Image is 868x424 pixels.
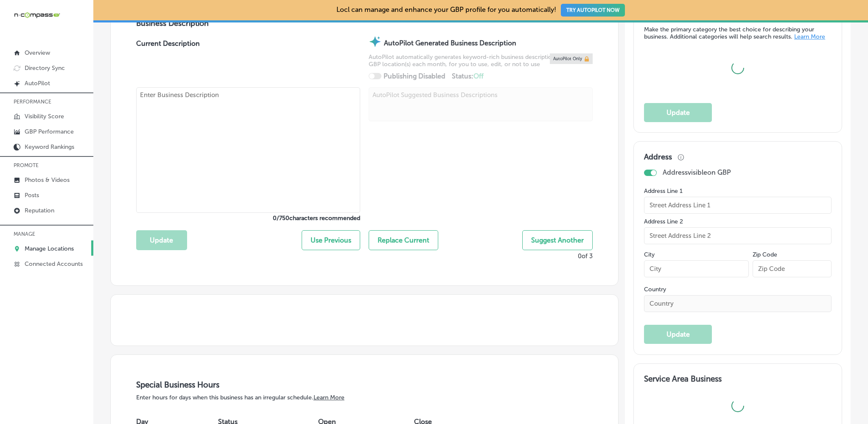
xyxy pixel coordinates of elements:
[644,325,712,344] button: Update
[794,33,825,40] a: Learn More
[136,19,593,28] h3: Business Description
[644,260,749,277] input: City
[302,230,360,250] button: Use Previous
[644,227,832,244] input: Street Address Line 2
[25,207,54,214] p: Reputation
[25,49,50,56] p: Overview
[25,192,39,199] p: Posts
[644,152,672,162] h3: Address
[578,252,593,260] p: 0 of 3
[644,218,832,225] label: Address Line 2
[25,143,74,151] p: Keyword Rankings
[136,380,593,390] h3: Special Business Hours
[644,26,832,40] p: Make the primary category the best choice for describing your business. Additional categories wil...
[644,286,832,293] label: Country
[644,197,832,214] input: Street Address Line 1
[25,260,83,268] p: Connected Accounts
[644,187,832,195] label: Address Line 1
[384,39,516,47] strong: AutoPilot Generated Business Description
[753,260,832,277] input: Zip Code
[136,230,187,250] button: Update
[369,230,438,250] button: Replace Current
[663,168,731,176] p: Address visible on GBP
[25,80,50,87] p: AutoPilot
[25,128,74,135] p: GBP Performance
[25,245,74,252] p: Manage Locations
[369,35,381,48] img: autopilot-icon
[753,251,777,258] label: Zip Code
[136,215,360,222] label: 0 / 750 characters recommended
[25,64,65,72] p: Directory Sync
[136,394,593,401] p: Enter hours for days when this business has an irregular schedule.
[25,176,70,184] p: Photos & Videos
[644,374,832,387] h3: Service Area Business
[14,11,60,19] img: 660ab0bf-5cc7-4cb8-ba1c-48b5ae0f18e60NCTV_CLogo_TV_Black_-500x88.png
[136,39,200,87] label: Current Description
[644,295,832,312] input: Country
[25,113,64,120] p: Visibility Score
[314,394,344,401] a: Learn More
[644,251,655,258] label: City
[522,230,593,250] button: Suggest Another
[644,103,712,122] button: Update
[561,4,625,17] button: TRY AUTOPILOT NOW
